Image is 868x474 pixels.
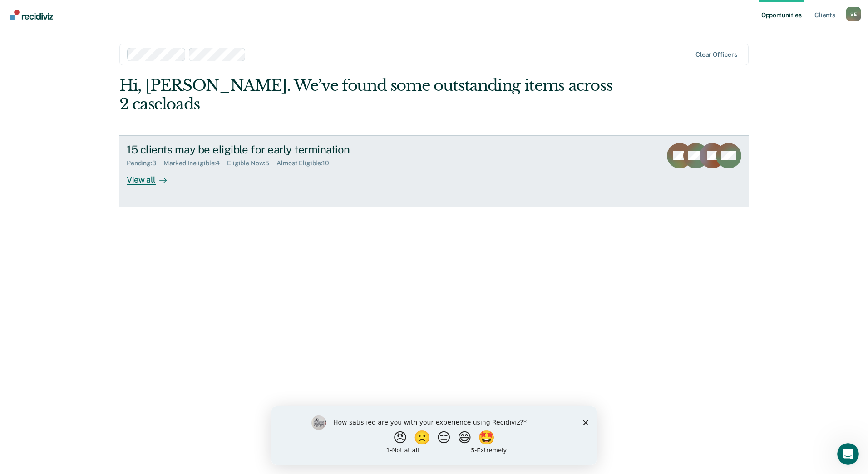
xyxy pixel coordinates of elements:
[276,159,336,167] div: Almost Eligible : 10
[846,7,861,21] button: Profile dropdown button
[227,159,276,167] div: Eligible Now : 5
[10,10,53,20] img: Recidiviz
[119,135,749,207] a: 15 clients may be eligible for early terminationPending:3Marked Ineligible:4Eligible Now:5Almost ...
[846,7,861,21] div: S E
[119,76,623,114] div: Hi, [PERSON_NAME]. We’ve found some outstanding items across 2 caseloads
[127,143,445,156] div: 15 clients may be eligible for early termination
[127,159,163,167] div: Pending : 3
[837,443,859,465] iframe: Intercom live chat
[127,167,178,185] div: View all
[695,51,737,59] div: Clear officers
[163,159,227,167] div: Marked Ineligible : 4
[271,406,597,465] iframe: Survey by Kim from Recidiviz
